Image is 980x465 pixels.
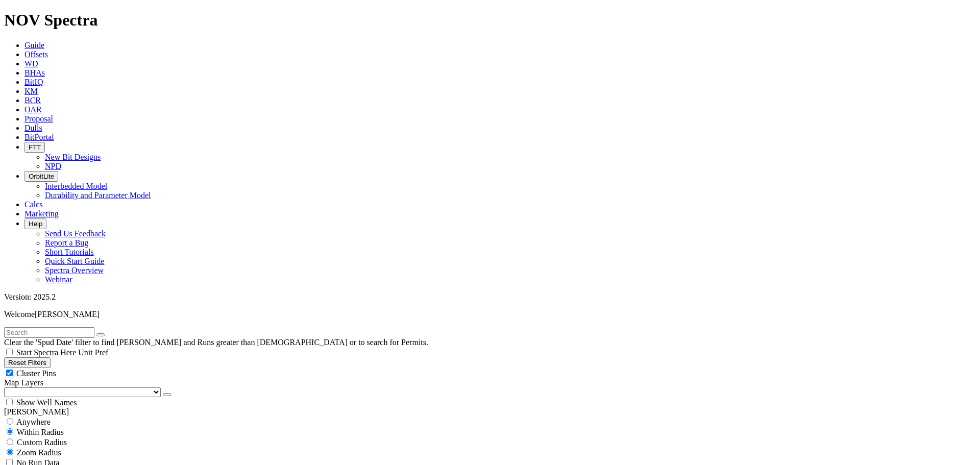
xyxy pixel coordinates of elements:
[4,327,94,338] input: Search
[24,96,41,105] a: BCR
[29,220,42,228] span: Help
[24,209,59,218] a: Marketing
[24,105,42,114] a: OAR
[24,124,42,132] a: Dulls
[17,428,64,436] span: Within Radius
[17,448,61,457] span: Zoom Radius
[24,59,38,68] a: WD
[24,200,43,209] a: Calcs
[45,238,88,247] a: Report a Bug
[35,310,100,319] span: [PERSON_NAME]
[45,257,104,265] a: Quick Start Guide
[16,398,77,407] span: Show Well Names
[4,378,43,387] span: Map Layers
[4,338,428,347] span: Clear the 'Spud Date' filter to find [PERSON_NAME] and Runs greater than [DEMOGRAPHIC_DATA] or to...
[16,418,51,426] span: Anywhere
[17,438,67,447] span: Custom Radius
[6,349,13,355] input: Start Spectra Here
[4,310,976,319] p: Welcome
[45,266,104,275] a: Spectra Overview
[4,407,976,417] div: [PERSON_NAME]
[45,229,106,238] a: Send Us Feedback
[24,50,48,59] a: Offsets
[45,162,61,170] a: NPD
[24,78,43,86] a: BitIQ
[45,248,94,256] a: Short Tutorials
[4,292,976,302] div: Version: 2025.2
[45,275,72,284] a: Webinar
[24,87,38,95] a: KM
[45,153,101,161] a: New Bit Designs
[4,11,976,30] h1: NOV Spectra
[24,41,44,50] a: Guide
[29,173,54,180] span: OrbitLite
[78,348,108,357] span: Unit Pref
[24,68,45,77] a: BHAs
[24,142,45,153] button: FTT
[24,171,58,182] button: OrbitLite
[45,182,107,190] a: Interbedded Model
[24,114,53,123] a: Proposal
[4,357,51,368] button: Reset Filters
[24,218,46,229] button: Help
[45,191,151,200] a: Durability and Parameter Model
[16,369,56,378] span: Cluster Pins
[24,133,54,141] a: BitPortal
[16,348,76,357] span: Start Spectra Here
[29,143,41,151] span: FTT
